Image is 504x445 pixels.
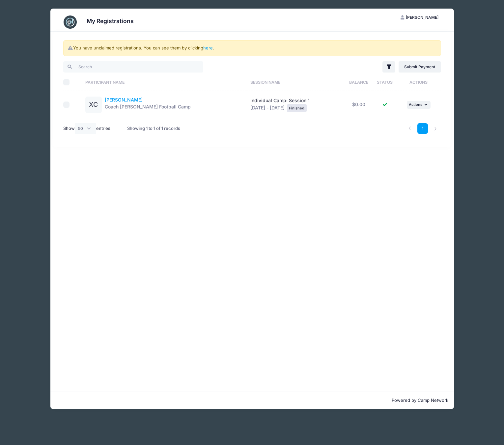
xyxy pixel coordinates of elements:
th: Select All [63,74,82,91]
button: Actions [407,101,431,109]
a: 1 [417,123,428,134]
a: here [203,45,213,50]
div: XC [85,97,102,113]
button: [PERSON_NAME] [395,12,444,23]
span: [PERSON_NAME] [406,15,438,20]
label: Show entries [63,123,111,134]
th: Session Name: activate to sort column ascending [247,74,344,91]
select: Showentries [75,123,97,134]
th: Actions: activate to sort column ascending [396,74,441,91]
div: [DATE] - [DATE] [250,97,341,112]
p: Powered by Camp Network [56,397,449,404]
img: CampNetwork [64,15,77,29]
div: Coach [PERSON_NAME] Football Camp [105,97,191,113]
th: Status: activate to sort column ascending [373,74,397,91]
th: Participant Name: activate to sort column ascending [82,74,247,91]
span: Actions [409,102,422,107]
span: Individual Camp: Session 1 [250,98,310,103]
div: Finished [287,104,307,112]
div: Showing 1 to 1 of 1 records [127,121,180,136]
a: Submit Payment [399,61,441,73]
a: XC [85,102,102,108]
th: Balance: activate to sort column ascending [344,74,373,91]
div: You have unclaimed registrations. You can see them by clicking . [63,40,441,56]
td: $0.00 [344,91,373,118]
a: [PERSON_NAME] [105,97,143,103]
h3: My Registrations [87,17,134,24]
input: Search [63,61,203,73]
